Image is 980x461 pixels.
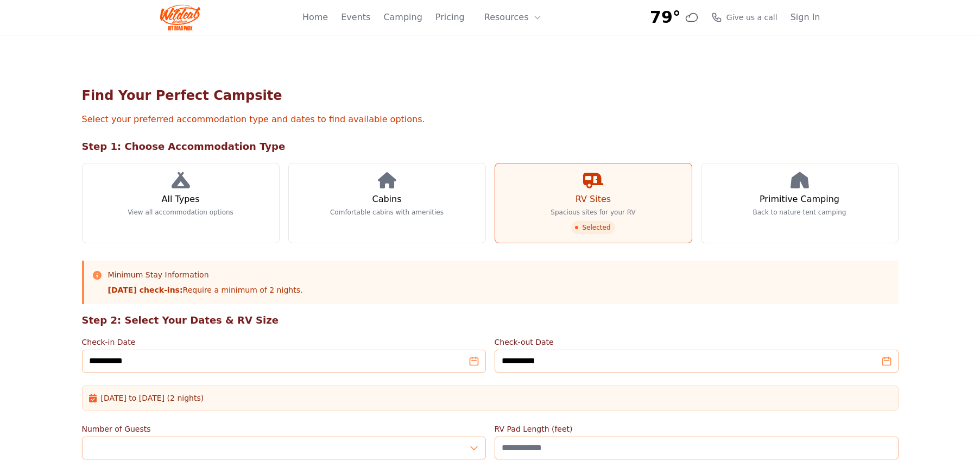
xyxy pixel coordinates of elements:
h2: Step 1: Choose Accommodation Type [82,139,899,154]
h3: Cabins [372,193,401,206]
p: View all accommodation options [128,208,233,217]
strong: [DATE] check-ins: [108,286,183,294]
label: Check-out Date [495,337,899,348]
span: Selected [571,221,615,234]
span: [DATE] to [DATE] (2 nights) [101,393,204,403]
label: Number of Guests [82,424,486,434]
h1: Find Your Perfect Campsite [82,87,899,104]
a: Camping [383,11,422,24]
h3: Minimum Stay Information [108,269,303,280]
button: Resources [478,7,548,28]
a: Give us a call [711,12,777,23]
a: All Types View all accommodation options [82,163,280,243]
a: Cabins Comfortable cabins with amenities [288,163,486,243]
a: Pricing [435,11,465,24]
p: Select your preferred accommodation type and dates to find available options. [82,113,899,126]
h2: Step 2: Select Your Dates & RV Size [82,313,899,328]
label: Check-in Date [82,337,486,348]
a: Sign In [791,11,820,24]
p: Spacious sites for your RV [551,208,635,217]
a: RV Sites Spacious sites for your RV Selected [495,163,692,243]
h3: Primitive Camping [760,193,839,206]
span: 79° [650,8,681,27]
img: Wildcat Logo [160,4,201,30]
a: Primitive Camping Back to nature tent camping [701,163,899,243]
a: Home [302,11,328,24]
span: Give us a call [726,12,777,23]
h3: RV Sites [576,193,611,206]
h3: All Types [161,193,199,206]
a: Events [341,11,370,24]
label: RV Pad Length (feet) [495,424,899,434]
p: Comfortable cabins with amenities [330,208,444,217]
p: Back to nature tent camping [753,208,846,217]
p: Require a minimum of 2 nights. [108,285,303,295]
